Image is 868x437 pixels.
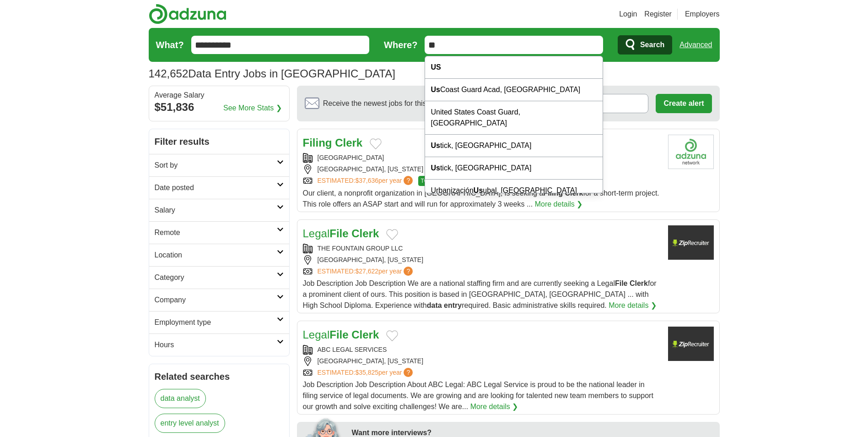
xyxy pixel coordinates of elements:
strong: File [329,227,348,240]
a: ESTIMATED:$27,622per year? [318,267,415,276]
div: THE FOUNTAIN GROUP LLC [303,244,661,253]
a: LegalFile Clerk [303,227,379,240]
span: Receive the newest jobs for this search : [323,98,480,109]
div: [GEOGRAPHIC_DATA], [US_STATE] [303,164,661,174]
strong: Clerk [351,328,379,341]
div: [GEOGRAPHIC_DATA] [303,153,661,163]
label: What? [156,38,184,52]
strong: File [615,279,628,287]
a: More details ❯ [609,300,657,311]
h2: Sort by [155,160,277,171]
a: entry level analyst [155,414,225,433]
h2: Remote [155,227,277,238]
a: Employers [685,9,720,20]
a: Date posted [149,176,289,199]
h2: Employment type [155,317,277,328]
img: Adzuna logo [149,4,226,24]
div: Urbanización ubal, [GEOGRAPHIC_DATA] [425,180,603,202]
a: Hours [149,333,289,356]
a: Remote [149,221,289,244]
span: 142,652 [149,66,189,82]
a: ESTIMATED:$37,636per year? [318,176,415,186]
a: Advanced [679,36,712,54]
div: Coast Guard Acad, [GEOGRAPHIC_DATA] [425,79,603,101]
strong: Us [431,164,440,172]
strong: Us [474,186,483,194]
strong: data [427,301,442,309]
button: Create alert [656,94,712,113]
span: $35,825 [355,369,378,376]
strong: Clerk [335,137,362,149]
h1: Data Entry Jobs in [GEOGRAPHIC_DATA] [149,67,395,80]
img: ABC Legal Services logo [668,327,714,361]
h2: Filter results [149,129,289,154]
h2: Salary [155,205,277,216]
div: Average Salary [155,92,284,99]
img: Company logo [668,135,714,169]
a: Login [619,9,637,20]
span: $37,636 [355,177,378,184]
strong: Clerk [630,279,648,287]
a: More details ❯ [470,401,518,412]
div: [GEOGRAPHIC_DATA], [US_STATE] [303,356,661,366]
a: LegalFile Clerk [303,328,379,341]
button: Add to favorite jobs [370,138,382,149]
div: [GEOGRAPHIC_DATA], [US_STATE] [303,255,661,265]
a: Company [149,289,289,311]
span: ? [404,368,413,377]
span: ? [404,176,413,185]
h2: Location [155,250,277,261]
a: data analyst [155,389,206,408]
strong: Clerk [351,227,379,240]
strong: entry [444,301,462,309]
strong: File [329,328,348,341]
a: More details ❯ [535,199,583,210]
a: Location [149,244,289,266]
h2: Related searches [155,370,284,383]
div: $51,836 [155,99,284,115]
div: tick, [GEOGRAPHIC_DATA] [425,135,603,157]
a: See More Stats ❯ [223,103,282,114]
span: Job Description Job Description We are a national staffing firm and are currently seeking a Legal... [303,279,657,309]
a: Salary [149,199,289,221]
span: Search [640,36,664,54]
a: Employment type [149,311,289,333]
span: Job Description Job Description About ABC Legal: ABC Legal Service is proud to be the national le... [303,381,653,410]
strong: Filing [303,137,332,149]
button: Add to favorite jobs [386,330,398,341]
a: Register [644,9,672,20]
strong: US [431,63,441,71]
span: $27,622 [355,268,378,275]
button: Add to favorite jobs [386,229,398,240]
span: Our client, a nonprofit organization in [GEOGRAPHIC_DATA], is seeking a for a short-term project.... [303,189,659,208]
h2: Hours [155,339,277,350]
h2: Date posted [155,182,277,193]
a: Sort by [149,154,289,176]
span: TOP MATCH [418,176,454,186]
strong: Us [431,86,440,93]
div: tick, [GEOGRAPHIC_DATA] [425,157,603,180]
span: ? [404,267,413,276]
h2: Company [155,295,277,306]
a: Category [149,266,289,289]
div: United States Coast Guard, [GEOGRAPHIC_DATA] [425,101,603,135]
button: Search [618,35,672,55]
img: Company logo [668,225,714,260]
strong: Us [431,142,440,149]
label: Where? [384,38,417,52]
h2: Category [155,272,277,283]
a: ABC LEGAL SERVICES [318,346,387,353]
a: ESTIMATED:$35,825per year? [318,368,415,377]
a: Filing Clerk [303,137,363,149]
